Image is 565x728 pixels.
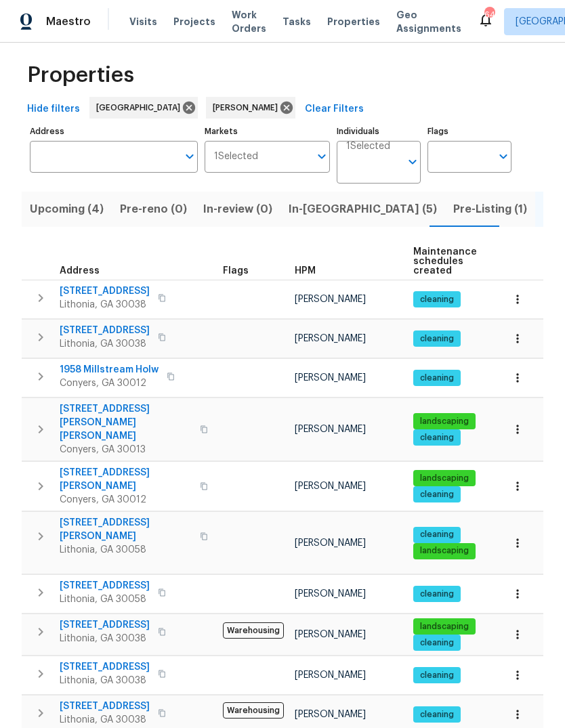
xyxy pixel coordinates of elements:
span: [PERSON_NAME] [295,589,366,599]
span: Conyers, GA 30013 [60,443,192,456]
span: cleaning [415,588,459,600]
span: [STREET_ADDRESS][PERSON_NAME] [60,516,192,543]
span: cleaning [415,432,459,444]
button: Hide filters [22,97,85,122]
span: landscaping [415,545,474,557]
span: Maintenance schedules created [413,247,477,276]
span: In-[GEOGRAPHIC_DATA] (5) [289,200,437,219]
span: [PERSON_NAME] [213,101,283,114]
span: Lithonia, GA 30038 [60,713,150,727]
span: [PERSON_NAME] [295,334,366,343]
span: Tasks [282,17,311,26]
span: Visits [129,15,157,28]
span: [PERSON_NAME] [295,670,366,680]
button: Open [180,147,199,166]
span: [PERSON_NAME] [295,538,366,548]
span: Hide filters [27,101,80,118]
span: Lithonia, GA 30038 [60,337,150,351]
span: Conyers, GA 30012 [60,493,192,507]
span: cleaning [415,489,459,500]
span: Clear Filters [305,101,364,118]
span: cleaning [415,637,459,649]
span: Maestro [46,15,91,28]
button: Open [312,147,331,166]
span: cleaning [415,529,459,540]
span: [PERSON_NAME] [295,425,366,434]
span: [PERSON_NAME] [295,373,366,383]
span: [STREET_ADDRESS] [60,618,150,632]
span: cleaning [415,333,459,345]
span: landscaping [415,473,474,484]
label: Address [30,127,198,135]
span: Lithonia, GA 30038 [60,674,150,687]
span: HPM [295,266,316,276]
span: [STREET_ADDRESS][PERSON_NAME] [60,466,192,493]
label: Markets [205,127,331,135]
span: Pre-Listing (1) [453,200,527,219]
span: [STREET_ADDRESS] [60,324,150,337]
span: Geo Assignments [396,8,461,35]
span: Lithonia, GA 30038 [60,298,150,312]
button: Clear Filters [299,97,369,122]
span: [PERSON_NAME] [295,710,366,719]
span: [PERSON_NAME] [295,481,366,491]
span: Upcoming (4) [30,200,104,219]
span: Lithonia, GA 30038 [60,632,150,645]
span: [STREET_ADDRESS][PERSON_NAME][PERSON_NAME] [60,402,192,443]
div: 64 [484,8,494,22]
span: Properties [27,68,134,82]
span: landscaping [415,416,474,427]
span: In-review (0) [203,200,272,219]
span: 1 Selected [346,141,390,152]
span: Address [60,266,100,276]
button: Open [403,152,422,171]
span: [STREET_ADDRESS] [60,660,150,674]
span: Projects [173,15,215,28]
span: Warehousing [223,622,284,639]
span: [STREET_ADDRESS] [60,579,150,593]
span: [STREET_ADDRESS] [60,700,150,713]
button: Open [494,147,513,166]
label: Individuals [337,127,421,135]
span: Pre-reno (0) [120,200,187,219]
span: cleaning [415,294,459,305]
span: [GEOGRAPHIC_DATA] [96,101,186,114]
span: cleaning [415,670,459,681]
span: Work Orders [232,8,266,35]
span: Lithonia, GA 30058 [60,593,150,606]
div: [GEOGRAPHIC_DATA] [89,97,198,119]
span: Lithonia, GA 30058 [60,543,192,557]
span: cleaning [415,709,459,721]
span: Flags [223,266,249,276]
span: [PERSON_NAME] [295,630,366,639]
span: landscaping [415,621,474,633]
span: [PERSON_NAME] [295,295,366,304]
span: Conyers, GA 30012 [60,377,159,390]
span: 1 Selected [214,151,258,163]
div: [PERSON_NAME] [206,97,295,119]
span: cleaning [415,372,459,384]
label: Flags [427,127,511,135]
span: [STREET_ADDRESS] [60,284,150,298]
span: 1958 Millstream Holw [60,363,159,377]
span: Warehousing [223,702,284,719]
span: Properties [327,15,380,28]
